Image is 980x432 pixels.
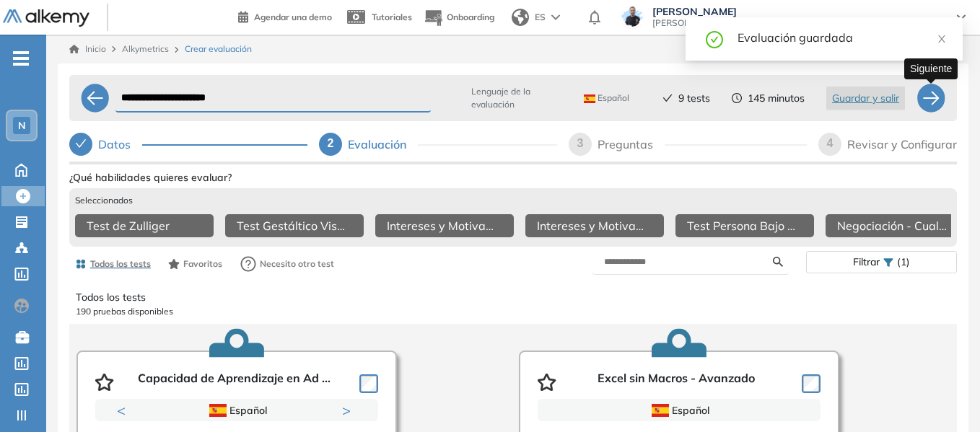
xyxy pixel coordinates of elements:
img: ESP [652,404,669,417]
div: 4Revisar y Configurar [818,133,957,156]
span: Intereses y Motivación - Parte 1 [387,217,496,234]
span: 2 [328,137,334,149]
i: - [13,57,29,60]
p: 190 pruebas disponibles [76,305,950,318]
div: 2Evaluación [319,133,557,156]
span: check [75,138,87,149]
div: Datos [98,133,142,156]
span: 145 minutos [748,91,805,106]
img: Logo [3,9,89,27]
div: Español [589,402,769,418]
div: Widget de chat [908,363,980,432]
span: Test Persona Bajo la Lluvia [687,217,797,234]
span: Favoritos [183,257,222,270]
span: Guardar y salir [832,90,899,106]
span: Tutoriales [372,12,412,22]
img: arrow [551,14,560,20]
button: Guardar y salir [826,87,905,110]
span: Intereses y Motivación - Parte 2 [537,217,647,234]
span: [PERSON_NAME] [652,6,942,17]
button: Todos los tests [69,252,157,276]
a: Inicio [69,43,106,56]
span: close [937,34,947,44]
span: 3 [577,137,584,149]
button: 2 [242,422,254,424]
span: (1) [897,252,910,273]
img: ESP [584,94,595,103]
span: Todos los tests [90,257,151,270]
p: Siguiente [910,61,952,76]
button: Previous [117,403,131,418]
p: Todos los tests [76,290,950,305]
p: Excel sin Macros - Avanzado [598,371,755,393]
span: ¿Qué habilidades quieres evaluar? [69,170,232,185]
span: Test Gestáltico Visomotor de Bender [237,217,346,234]
div: Preguntas [598,133,665,156]
span: Seleccionados [75,194,133,207]
span: Test de Zulliger [87,217,170,234]
button: 1 [219,422,237,424]
button: Onboarding [424,2,494,33]
span: Filtrar [853,252,880,273]
div: Evaluación [348,133,418,156]
span: check [662,93,673,103]
span: [PERSON_NAME][EMAIL_ADDRESS][PERSON_NAME][DOMAIN_NAME] [652,17,942,29]
div: Evaluación guardada [738,29,945,46]
a: Agendar una demo [238,7,332,25]
span: Crear evaluación [185,43,252,56]
img: ESP [209,404,227,417]
span: N [18,120,26,131]
span: 9 tests [678,91,710,106]
span: clock-circle [732,93,742,103]
span: Onboarding [447,12,494,22]
span: Agendar una demo [254,12,332,22]
span: 4 [827,137,834,149]
span: Necesito otro test [260,257,334,270]
span: check-circle [706,29,723,48]
div: 3Preguntas [569,133,807,156]
p: Capacidad de Aprendizaje en Ad ... [138,371,331,393]
iframe: Chat Widget [908,363,980,432]
div: Datos [69,133,307,156]
img: world [512,9,529,26]
span: ES [535,11,546,24]
span: Negociación - Cualitativo [837,217,947,234]
div: Revisar y Configurar [847,133,957,156]
span: Español [584,92,629,104]
span: Lenguaje de la evaluación [471,85,564,111]
div: Español [146,402,327,418]
span: Alkymetrics [122,43,169,54]
button: Next [342,403,356,418]
button: Favoritos [162,252,228,276]
button: Necesito otro test [234,250,341,278]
